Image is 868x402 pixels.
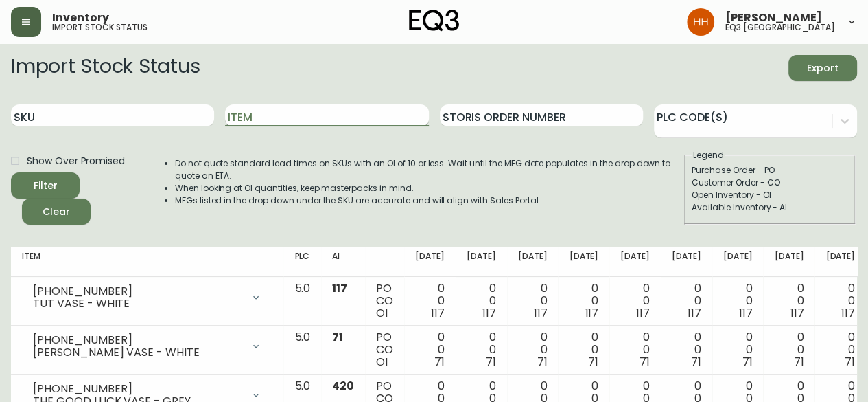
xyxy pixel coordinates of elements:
span: 71 [486,354,496,370]
span: 117 [585,305,598,321]
div: 0 0 [723,331,753,368]
span: Clear [33,203,80,221]
span: Show Over Promised [27,154,125,168]
span: 420 [332,378,354,394]
div: [PHONE_NUMBER]TUT VASE - WHITE [22,282,272,313]
div: 0 0 [415,331,445,368]
th: [DATE] [609,247,661,277]
span: 117 [790,305,804,321]
span: 117 [431,305,445,321]
legend: Legend [692,149,725,161]
span: 117 [688,305,701,321]
div: 0 0 [467,282,496,320]
span: [PERSON_NAME] [725,12,822,23]
span: 71 [640,354,650,370]
div: 0 0 [774,331,804,368]
div: Available Inventory - AI [692,201,848,214]
div: 0 0 [672,282,701,320]
span: 71 [588,354,598,370]
td: 5.0 [283,326,321,375]
th: PLC [283,247,321,277]
th: [DATE] [404,247,456,277]
button: Export [788,55,857,81]
div: 0 0 [518,282,548,320]
span: 117 [739,305,753,321]
button: Filter [11,172,80,199]
div: 0 0 [620,282,650,320]
span: OI [376,354,388,370]
span: 117 [482,305,496,321]
div: PO CO [376,282,393,320]
th: [DATE] [661,247,712,277]
th: Item [11,247,283,277]
li: Do not quote standard lead times on SKUs with an OI of 10 or less. Wait until the MFG date popula... [175,157,683,182]
li: When looking at OI quantities, keep masterpacks in mind. [175,182,683,194]
h5: import stock status [52,23,148,32]
div: Customer Order - CO [692,177,848,189]
span: Inventory [52,12,109,23]
span: 71 [691,354,701,370]
div: Open Inventory - OI [692,189,848,201]
th: AI [321,247,365,277]
div: 0 0 [518,331,548,368]
th: [DATE] [763,247,814,277]
h5: eq3 [GEOGRAPHIC_DATA] [725,23,835,32]
img: 6b766095664b4c6b511bd6e414aa3971 [687,8,714,36]
span: Export [799,60,846,77]
th: [DATE] [456,247,507,277]
th: [DATE] [558,247,609,277]
span: 117 [332,280,347,296]
div: [PHONE_NUMBER] [33,285,242,298]
button: Clear [22,199,91,225]
div: [PHONE_NUMBER] [33,383,242,395]
div: 0 0 [825,282,855,320]
td: 5.0 [283,277,321,326]
span: 71 [434,354,445,370]
div: [PHONE_NUMBER] [33,334,242,346]
span: 117 [534,305,548,321]
span: 71 [793,354,804,370]
th: [DATE] [712,247,764,277]
th: [DATE] [507,247,559,277]
div: TUT VASE - WHITE [33,298,242,310]
div: [PERSON_NAME] VASE - WHITE [33,346,242,359]
span: 117 [636,305,650,321]
img: logo [409,10,460,32]
span: 117 [841,305,855,321]
div: 0 0 [467,331,496,368]
div: 0 0 [620,331,650,368]
span: OI [376,305,388,321]
span: 71 [537,354,548,370]
span: 71 [845,354,855,370]
div: 0 0 [569,331,598,368]
div: [PHONE_NUMBER][PERSON_NAME] VASE - WHITE [22,331,272,361]
span: 71 [742,354,753,370]
span: 71 [332,329,343,345]
li: MFGs listed in the drop down under the SKU are accurate and will align with Sales Portal. [175,194,683,207]
div: Purchase Order - PO [692,164,848,177]
div: 0 0 [825,331,855,368]
div: 0 0 [723,282,753,320]
h2: Import Stock Status [11,55,200,81]
div: 0 0 [672,331,701,368]
th: [DATE] [814,247,866,277]
div: PO CO [376,331,393,368]
div: Filter [34,177,58,194]
div: 0 0 [569,282,598,320]
div: 0 0 [415,282,445,320]
div: 0 0 [774,282,804,320]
